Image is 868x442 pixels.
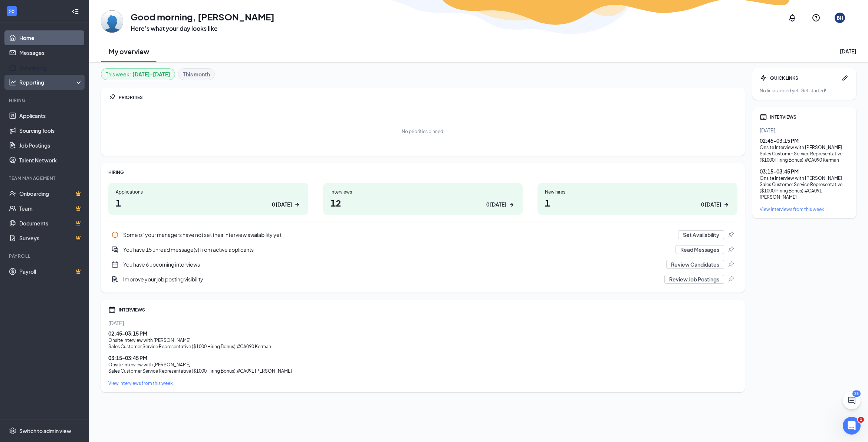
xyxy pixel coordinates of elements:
[111,246,119,253] svg: DoubleChatActive
[19,201,83,216] a: TeamCrown
[701,201,721,208] div: 0 [DATE]
[111,276,119,283] svg: DocumentAdd
[19,60,83,75] a: Scheduling
[760,168,849,175] div: 03:15 - 03:45 PM
[770,114,849,120] div: INTERVIEWS
[119,307,737,313] div: INTERVIEWS
[843,417,861,435] iframe: Intercom live chat
[72,8,79,15] svg: Collapse
[847,396,856,405] svg: ChatActive
[760,144,849,151] div: Onsite Interview with [PERSON_NAME]
[108,242,737,257] a: DoubleChatActiveYou have 15 unread message(s) from active applicantsRead MessagesPin
[293,201,301,208] svg: ArrowRight
[19,79,83,86] div: Reporting
[108,337,737,343] div: Onsite Interview with [PERSON_NAME]
[537,183,737,215] a: New hires10 [DATE]ArrowRight
[664,275,724,284] button: Review Job Postings
[108,343,737,350] div: Sales Customer Service Representative ($1000 Hiring Bonus) , #CA090 Kerman
[19,108,83,123] a: Applicants
[331,189,516,195] div: Interviews
[723,201,730,208] svg: ArrowRight
[402,128,444,135] div: No priorities pinned.
[9,175,81,181] div: Team Management
[108,93,116,101] svg: Pin
[183,70,210,78] b: This month
[123,261,662,268] div: You have 6 upcoming interviews
[331,197,516,209] h1: 12
[788,13,797,22] svg: Notifications
[9,427,16,435] svg: Settings
[108,242,737,257] div: You have 15 unread message(s) from active applicants
[131,24,274,33] h3: Here’s what your day looks like
[841,74,849,82] svg: Pen
[108,319,737,327] div: [DATE]
[19,427,71,435] div: Switch to admin view
[108,169,737,175] div: HIRING
[108,183,308,215] a: Applications10 [DATE]ArrowRight
[108,272,737,287] a: DocumentAddImprove your job posting visibilityReview Job PostingsPin
[132,70,170,78] b: [DATE] - [DATE]
[486,201,506,208] div: 0 [DATE]
[108,368,737,374] div: Sales Customer Service Representative ($1000 Hiring Bonus) , #CA091 [PERSON_NAME]
[9,97,81,103] div: Hiring
[108,330,737,337] div: 02:45 - 03:15 PM
[19,45,83,60] a: Messages
[858,417,864,423] span: 1
[19,231,83,245] a: SurveysCrown
[727,231,734,238] svg: Pin
[108,306,116,313] svg: Calendar
[675,245,724,254] button: Read Messages
[106,70,170,78] div: This week :
[545,189,730,195] div: New hires
[108,380,737,386] a: View interviews from this week
[123,276,660,283] div: Improve your job posting visibility
[727,276,734,283] svg: Pin
[666,260,724,269] button: Review Candidates
[8,7,16,15] svg: WorkstreamLogo
[9,79,16,86] svg: Analysis
[123,246,671,253] div: You have 15 unread message(s) from active applicants
[19,153,83,168] a: Talent Network
[131,10,274,23] h1: Good morning, [PERSON_NAME]
[111,231,119,238] svg: Info
[840,47,856,55] div: [DATE]
[727,261,734,268] svg: Pin
[108,257,737,272] div: You have 6 upcoming interviews
[101,10,123,33] img: Briseida Hernandez-Pacheco
[727,246,734,253] svg: Pin
[116,197,301,209] h1: 1
[272,201,292,208] div: 0 [DATE]
[108,272,737,287] div: Improve your job posting visibility
[760,126,849,134] div: [DATE]
[545,197,730,209] h1: 1
[760,113,767,121] svg: Calendar
[19,264,83,279] a: PayrollCrown
[812,13,821,22] svg: QuestionInfo
[770,75,838,81] div: QUICK LINKS
[9,253,81,259] div: Payroll
[323,183,523,215] a: Interviews120 [DATE]ArrowRight
[760,151,849,163] div: Sales Customer Service Representative ($1000 Hiring Bonus) , #CA090 Kerman
[843,392,861,409] button: ChatActive
[108,227,737,242] div: Some of your managers have not set their interview availability yet
[760,206,849,212] a: View interviews from this week
[108,227,737,242] a: InfoSome of your managers have not set their interview availability yetSet AvailabilityPin
[111,261,119,268] svg: CalendarNew
[19,138,83,153] a: Job Postings
[852,390,861,397] div: 26
[837,15,843,21] div: BH
[19,216,83,231] a: DocumentsCrown
[678,230,724,239] button: Set Availability
[123,231,674,238] div: Some of your managers have not set their interview availability yet
[760,137,849,144] div: 02:45 - 03:15 PM
[760,175,849,181] div: Onsite Interview with [PERSON_NAME]
[116,189,301,195] div: Applications
[19,123,83,138] a: Sourcing Tools
[760,88,849,94] div: No links added yet. Get started!
[108,257,737,272] a: CalendarNewYou have 6 upcoming interviewsReview CandidatesPin
[109,47,149,56] h2: My overview
[760,181,849,200] div: Sales Customer Service Representative ($1000 Hiring Bonus) , #CA091 [PERSON_NAME]
[508,201,515,208] svg: ArrowRight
